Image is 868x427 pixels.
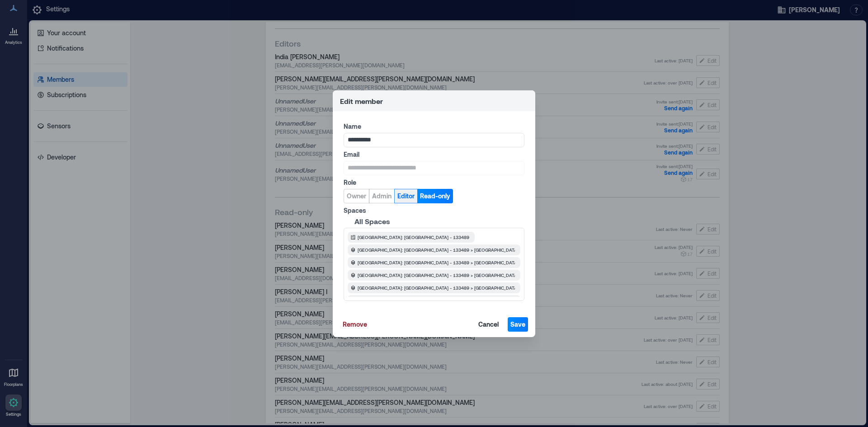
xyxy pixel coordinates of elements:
span: Admin [372,192,392,201]
span: [GEOGRAPHIC_DATA]: [GEOGRAPHIC_DATA] - 133489 > [GEOGRAPHIC_DATA]: Floor 03 [358,284,515,291]
span: Cancel [478,320,499,329]
span: Read-only [420,192,450,201]
span: [GEOGRAPHIC_DATA]: [GEOGRAPHIC_DATA] - 133489 [358,234,469,241]
button: Editor [394,189,418,203]
button: Cancel [476,317,501,332]
label: Role [344,178,523,187]
button: Remove [340,317,370,332]
span: Remove [343,320,367,329]
label: Name [344,122,523,131]
button: Save [508,317,528,332]
span: Owner [347,192,366,201]
button: Admin [369,189,395,203]
span: [GEOGRAPHIC_DATA]: [GEOGRAPHIC_DATA] - 133489 > [GEOGRAPHIC_DATA]: Floor 0 [358,246,515,253]
span: All Spaces [354,217,390,226]
button: Owner [344,189,369,203]
label: Spaces [344,206,523,215]
label: Email [344,150,523,159]
span: Editor [397,192,415,201]
span: [GEOGRAPHIC_DATA]: [GEOGRAPHIC_DATA] - 133489 > [GEOGRAPHIC_DATA]: Floor 01 [358,259,515,266]
header: Edit member [333,90,535,111]
button: Read-only [417,189,453,203]
span: Save [510,320,525,329]
span: [GEOGRAPHIC_DATA]: [GEOGRAPHIC_DATA] - 133489 > [GEOGRAPHIC_DATA]: Floor 02 [358,272,515,279]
